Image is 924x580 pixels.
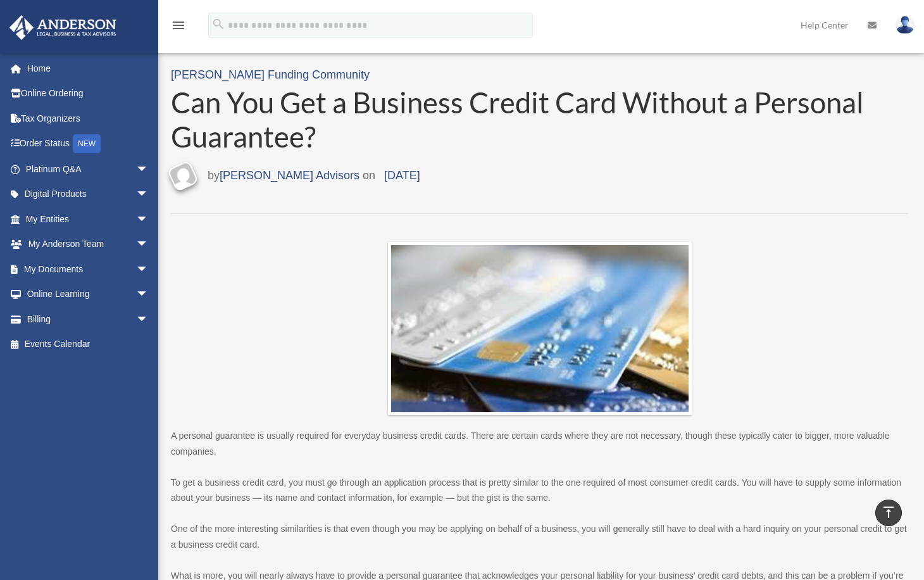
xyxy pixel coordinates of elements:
[136,156,161,182] span: arrow_drop_down
[171,68,370,81] a: [PERSON_NAME] Funding Community
[171,475,908,506] p: To get a business credit card, you must go through an application process that is pretty similar ...
[208,166,359,186] span: by
[881,505,896,520] i: vertical_align_top
[211,17,225,31] i: search
[171,85,864,154] span: Can You Get a Business Credit Card Without a Personal Guarantee?
[171,428,908,459] p: A personal guarantee is usually required for everyday business credit cards. There are certain ca...
[136,182,161,208] span: arrow_drop_down
[9,206,168,232] a: My Entitiesarrow_drop_down
[171,521,908,552] p: One of the more interesting similarities is that even though you may be applying on behalf of a b...
[9,131,168,157] a: Order StatusNEW
[896,16,915,34] img: User Pic
[6,15,120,40] img: Anderson Advisors Platinum Portal
[875,500,902,526] a: vertical_align_top
[220,169,359,182] a: [PERSON_NAME] Advisors
[136,306,161,332] span: arrow_drop_down
[9,182,168,207] a: Digital Productsarrow_drop_down
[9,156,168,182] a: Platinum Q&Aarrow_drop_down
[9,256,168,282] a: My Documentsarrow_drop_down
[9,282,168,307] a: Online Learningarrow_drop_down
[9,81,168,106] a: Online Ordering
[9,106,168,131] a: Tax Organizers
[73,134,101,153] div: NEW
[136,282,161,308] span: arrow_drop_down
[9,306,168,332] a: Billingarrow_drop_down
[9,232,168,257] a: My Anderson Teamarrow_drop_down
[136,232,161,258] span: arrow_drop_down
[136,206,161,232] span: arrow_drop_down
[9,56,168,81] a: Home
[171,22,186,33] a: menu
[375,169,429,182] a: [DATE]
[136,256,161,282] span: arrow_drop_down
[171,18,186,33] i: menu
[363,166,429,186] span: on
[171,85,908,154] a: Can You Get a Business Credit Card Without a Personal Guarantee?
[9,332,168,357] a: Events Calendar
